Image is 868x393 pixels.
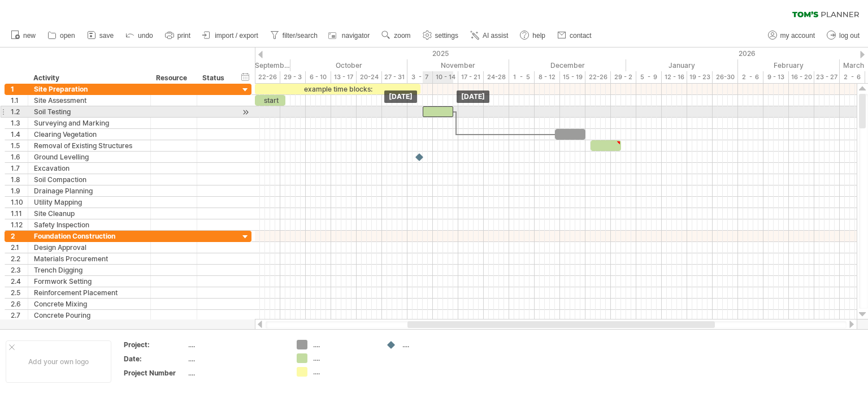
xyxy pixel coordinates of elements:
[382,71,407,83] div: 27 - 31
[687,71,713,83] div: 19 - 23
[34,310,145,321] div: Concrete Pouring
[662,71,687,83] div: 12 - 16
[34,231,145,241] div: Foundation Construction
[11,197,28,208] div: 1.10
[570,32,592,40] span: contact
[34,287,145,298] div: Reinforcement Placement
[840,71,865,83] div: 2 - 6
[34,208,145,219] div: Site Cleanup
[202,72,227,84] div: Status
[11,84,28,94] div: 1
[11,163,28,174] div: 1.7
[34,197,145,208] div: Utility Mapping
[11,208,28,219] div: 1.11
[215,32,258,40] span: import / export
[532,32,545,40] span: help
[457,90,489,103] div: [DATE]
[11,95,28,106] div: 1.1
[626,59,738,71] div: January 2026
[467,28,511,43] a: AI assist
[11,219,28,230] div: 1.12
[407,71,433,83] div: 3 - 7
[384,90,417,103] div: [DATE]
[824,28,863,43] a: log out
[60,32,75,40] span: open
[11,231,28,241] div: 2
[420,28,462,43] a: settings
[33,72,144,84] div: Activity
[394,32,410,40] span: zoom
[34,185,145,196] div: Drainage Planning
[11,299,28,309] div: 2.6
[313,340,375,349] div: ....
[560,71,585,83] div: 15 - 19
[357,71,382,83] div: 20-24
[255,71,280,83] div: 22-26
[11,185,28,196] div: 1.9
[313,367,375,377] div: ....
[554,28,595,43] a: contact
[188,368,283,378] div: ....
[23,32,36,40] span: new
[535,71,560,83] div: 8 - 12
[199,28,262,43] a: import / export
[509,59,626,71] div: December 2025
[738,71,763,83] div: 2 - 6
[517,28,549,43] a: help
[11,118,28,128] div: 1.3
[11,310,28,321] div: 2.7
[34,106,145,117] div: Soil Testing
[11,106,28,117] div: 1.2
[124,354,186,364] div: Date:
[34,129,145,140] div: Clearing Vegetation
[45,28,79,43] a: open
[34,84,145,94] div: Site Preparation
[11,242,28,253] div: 2.1
[124,368,186,378] div: Project Number
[713,71,738,83] div: 26-30
[636,71,662,83] div: 5 - 9
[34,253,145,264] div: Materials Procurement
[34,299,145,309] div: Concrete Mixing
[34,174,145,185] div: Soil Compaction
[34,152,145,162] div: Ground Levelling
[313,353,375,363] div: ....
[99,32,114,40] span: save
[738,59,840,71] div: February 2026
[11,287,28,298] div: 2.5
[11,276,28,287] div: 2.4
[84,28,117,43] a: save
[11,152,28,162] div: 1.6
[458,71,484,83] div: 17 - 21
[839,32,860,40] span: log out
[11,265,28,275] div: 2.3
[34,140,145,151] div: Removal of Existing Structures
[585,71,611,83] div: 22-26
[342,32,370,40] span: navigator
[255,95,285,106] div: start
[11,253,28,264] div: 2.2
[34,163,145,174] div: Excavation
[765,28,818,43] a: my account
[789,71,814,83] div: 16 - 20
[6,340,111,383] div: Add your own logo
[34,242,145,253] div: Design Approval
[188,340,283,349] div: ....
[435,32,458,40] span: settings
[611,71,636,83] div: 29 - 2
[162,28,194,43] a: print
[763,71,789,83] div: 9 - 13
[123,28,157,43] a: undo
[267,28,321,43] a: filter/search
[379,28,414,43] a: zoom
[8,28,39,43] a: new
[483,32,508,40] span: AI assist
[240,106,251,118] div: scroll to activity
[34,219,145,230] div: Safety Inspection
[290,59,407,71] div: October 2025
[156,72,190,84] div: Resource
[280,71,306,83] div: 29 - 3
[11,174,28,185] div: 1.8
[331,71,357,83] div: 13 - 17
[34,276,145,287] div: Formwork Setting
